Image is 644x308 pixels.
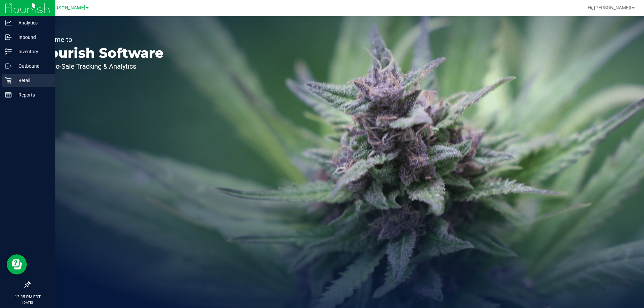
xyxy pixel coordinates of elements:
[12,76,52,84] p: Retail
[588,5,631,10] span: Hi, [PERSON_NAME]!
[5,34,12,41] inline-svg: Inbound
[36,46,164,60] p: Flourish Software
[3,300,52,305] p: [DATE]
[36,63,164,70] p: Seed-to-Sale Tracking & Analytics
[5,91,12,98] inline-svg: Reports
[5,63,12,69] inline-svg: Outbound
[3,294,52,300] p: 12:35 PM EDT
[12,91,52,99] p: Reports
[12,19,52,27] p: Analytics
[12,48,52,56] p: Inventory
[12,33,52,41] p: Inbound
[5,19,12,26] inline-svg: Analytics
[12,62,52,70] p: Outbound
[5,77,12,84] inline-svg: Retail
[5,48,12,55] inline-svg: Inventory
[48,5,85,11] span: [PERSON_NAME]
[7,254,27,274] iframe: Resource center
[36,36,164,43] p: Welcome to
